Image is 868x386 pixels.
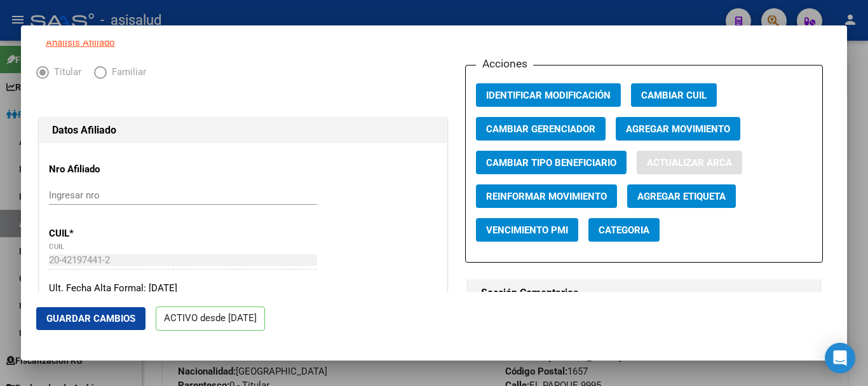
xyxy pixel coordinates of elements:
div: Ult. Fecha Alta Formal: [DATE] [49,281,437,296]
button: Actualizar ARCA [637,151,742,174]
button: Cambiar Tipo Beneficiario [476,151,627,174]
p: ACTIVO desde [DATE] [156,307,265,331]
button: Guardar Cambios [36,307,146,330]
button: Agregar Movimiento [616,117,740,141]
span: Vencimiento PMI [486,224,568,236]
h1: Sección Comentarios [481,286,807,301]
h3: Acciones [476,55,533,72]
span: Cambiar CUIL [641,90,707,101]
button: Cambiar CUIL [631,83,717,107]
span: Titular [49,65,81,79]
span: Categoria [599,224,649,236]
div: Open Intercom Messenger [825,343,855,373]
h1: Datos Afiliado [52,123,434,138]
mat-radio-group: Elija una opción [36,69,159,81]
span: Agregar Movimiento [626,123,730,135]
span: Cambiar Gerenciador [486,123,595,135]
span: Actualizar ARCA [647,157,732,169]
button: Categoria [588,218,660,242]
span: Familiar [107,65,146,79]
span: Análisis Afiliado [46,37,115,48]
span: Identificar Modificación [486,90,611,101]
button: Reinformar Movimiento [476,184,617,208]
p: Nro Afiliado [49,162,165,177]
button: Cambiar Gerenciador [476,117,606,141]
button: Identificar Modificación [476,83,621,107]
button: Agregar Etiqueta [627,184,736,208]
span: Cambiar Tipo Beneficiario [486,157,616,169]
p: CUIL [49,226,165,241]
button: Vencimiento PMI [476,218,578,242]
span: Reinformar Movimiento [486,191,607,202]
span: Agregar Etiqueta [637,191,726,202]
span: Guardar Cambios [46,313,135,324]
